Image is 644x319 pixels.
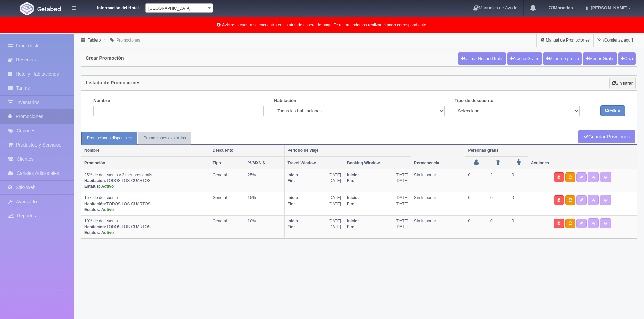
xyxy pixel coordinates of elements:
th: %/MXN $ [245,156,285,169]
span: [DATE] [396,218,408,224]
span: [DATE] [328,218,341,224]
b: Monedas [549,5,573,10]
button: Filtrar [600,105,625,116]
td: Sin Importar [411,215,465,238]
b: Activo [101,207,114,212]
b: Estatus: [84,230,100,235]
a: Tablero [88,38,101,43]
th: Periodo de viaje [285,145,411,156]
td: 0 [487,215,509,238]
label: Habitación [274,98,296,104]
h4: Listado de Promociones [86,80,141,85]
td: 0 [509,192,528,215]
span: [DATE] [328,172,341,178]
b: Habitación: [84,224,106,229]
span: [DATE] [328,195,341,201]
span: [DATE] [396,172,408,178]
span: [PERSON_NAME] [589,5,627,10]
a: Promociones disponibles [81,132,137,145]
td: Sin Importar [411,192,465,215]
td: 0 [487,192,509,215]
b: Estatus: [84,184,100,189]
b: Habitación: [84,178,106,183]
b: Activo [101,230,114,235]
th: Permanencia [411,145,465,169]
th: Nombre [81,145,210,156]
td: 0 [465,169,487,192]
span: [DATE] [396,178,408,184]
td: 0 [465,192,487,215]
th: Booking Window [344,156,411,169]
td: 10% de descuento TODOS LOS CUARTOS [81,215,210,238]
b: Habitación: [84,202,106,206]
span: [DATE] [396,195,408,201]
a: Guardar Posiciones [578,130,635,144]
b: Fin: [287,178,295,183]
b: Inicio: [287,219,299,223]
b: Fin: [347,202,354,206]
b: Aviso: [222,23,234,27]
td: 0 [509,215,528,238]
button: Otra [618,52,636,65]
span: Hotel Plaza Colonial [146,4,213,13]
td: General [210,169,245,192]
td: 2 [487,169,509,192]
a: Sin filtrar [609,77,636,90]
b: Inicio: [287,172,299,177]
b: Activo [101,184,114,189]
td: 15% de descuento TODOS LOS CUARTOS [81,192,210,215]
span: [DATE] [396,201,408,207]
b: Fin: [287,224,295,229]
span: [DATE] [396,224,408,230]
b: Fin: [347,178,354,183]
b: Inicio: [347,195,359,200]
td: 25% de descuento y 2 menores gratis TODOS LOS CUARTOS [81,169,210,192]
td: 25% [245,169,285,192]
td: General [210,192,245,215]
span: [DATE] [328,178,341,184]
button: Menor Gratis [583,52,617,65]
dt: Información del Hotel [85,3,139,11]
b: Inicio: [347,219,359,223]
h4: Crear Promoción [86,56,124,61]
td: Sin Importar [411,169,465,192]
label: Tipo de descuento [455,98,494,104]
td: 10% [245,215,285,238]
b: Fin: [287,202,295,206]
th: Promoción [81,156,210,169]
button: Ultima Noche Gratis [458,52,506,65]
td: 15% [245,192,285,215]
b: Inicio: [287,195,299,200]
td: General [210,215,245,238]
a: Promociones [116,38,140,43]
th: Personas gratis [465,145,528,156]
a: Promociones expiradas [138,132,191,145]
th: Descuento [210,145,285,156]
th: Travel Window [285,156,344,169]
span: [DATE] [328,224,341,230]
button: Mitad de precio [543,52,582,65]
img: Getabed [37,6,61,11]
a: ¡Comienza aquí! [594,34,637,47]
b: Inicio: [347,172,359,177]
span: [DATE] [328,201,341,207]
td: 0 [509,169,528,192]
th: Tipo [210,156,245,169]
a: Manual de Promociones [537,34,593,47]
b: Estatus: [84,207,100,212]
label: Nombre [93,98,110,104]
button: Noche Gratis [507,52,542,65]
td: 0 [465,215,487,238]
th: Acciones [528,145,637,169]
span: Hotel Plaza Colonial [145,3,213,13]
img: Getabed [20,2,34,15]
b: Fin: [347,224,354,229]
